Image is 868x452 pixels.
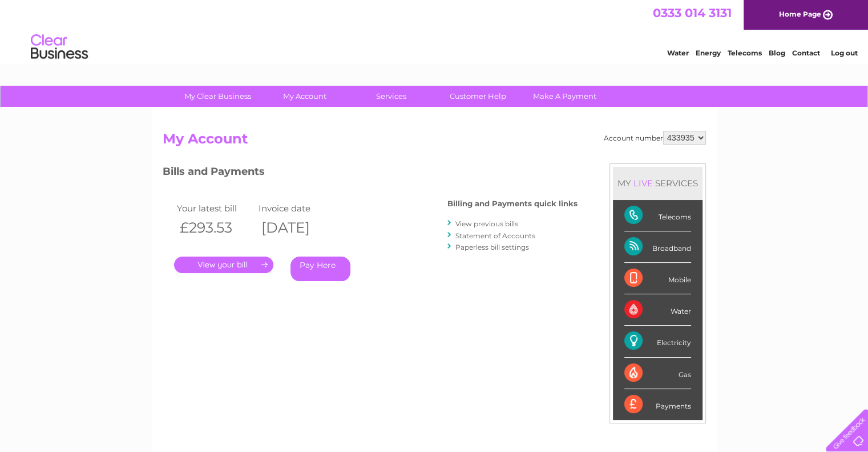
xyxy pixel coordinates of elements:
a: Log out [830,49,857,57]
h2: My Account [163,131,706,153]
th: £293.53 [174,216,256,239]
a: . [174,257,273,273]
div: Mobile [624,263,691,294]
h4: Billing and Payments quick links [447,199,578,208]
div: Account number [604,131,706,145]
a: Customer Help [431,86,525,107]
div: Water [624,294,691,326]
div: Gas [624,358,691,389]
a: Blog [769,49,785,57]
div: Telecoms [624,200,691,231]
a: Paperless bill settings [455,243,529,251]
div: MY SERVICES [613,167,703,199]
a: My Account [257,86,352,107]
a: Make A Payment [518,86,612,107]
th: [DATE] [256,216,338,239]
h3: Bills and Payments [163,163,578,183]
div: Electricity [624,326,691,357]
a: View previous bills [455,219,518,228]
td: Your latest bill [174,201,256,216]
a: Energy [696,49,721,57]
div: LIVE [631,178,655,189]
a: My Clear Business [171,86,265,107]
div: Broadband [624,231,691,263]
a: Services [344,86,438,107]
div: Clear Business is a trading name of Verastar Limited (registered in [GEOGRAPHIC_DATA] No. 3667643... [165,6,704,55]
a: Pay Here [290,257,350,281]
a: Telecoms [728,49,762,57]
a: Contact [792,49,820,57]
a: Statement of Accounts [455,231,535,240]
td: Invoice date [256,201,338,216]
div: Payments [624,389,691,420]
img: logo.png [30,30,88,65]
a: Water [667,49,689,57]
a: 0333 014 3131 [653,6,732,20]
